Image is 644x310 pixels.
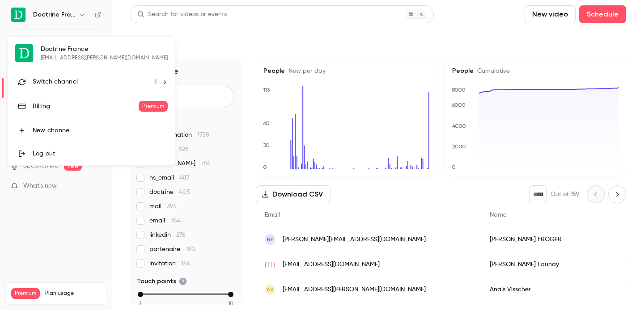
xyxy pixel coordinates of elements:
[33,126,168,135] div: New channel
[33,77,78,87] span: Switch channel
[33,149,168,158] div: Log out
[154,77,158,87] span: 6
[33,102,139,111] div: Billing
[139,101,168,112] span: Premium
